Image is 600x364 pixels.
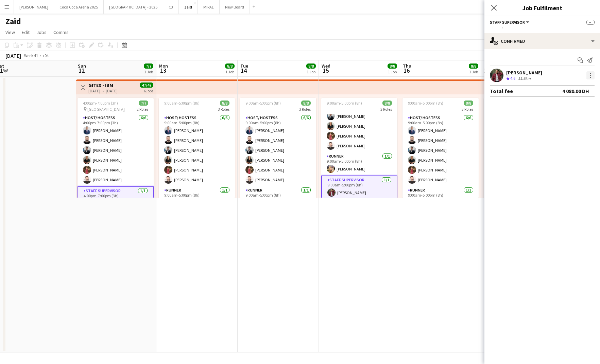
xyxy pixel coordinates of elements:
a: Jobs [34,28,49,37]
span: 14 [239,67,248,74]
span: 4:00pm-7:00pm (3h) [83,101,118,106]
app-card-role: Runner1/19:00am-5:00pm (8h) [484,186,560,210]
h1: Zaid [5,16,21,26]
div: Confirmed [484,33,600,49]
span: 7/7 [139,101,148,106]
app-job-card: 9:00am-5:00pm (8h)8/83 RolesHost/ Hostess6/69:00am-5:00pm (8h)[PERSON_NAME][PERSON_NAME][PERSON_N... [484,98,560,198]
span: -- [586,20,595,25]
app-card-role: Host/ Hostess6/64:00pm-7:00pm (3h)[PERSON_NAME][PERSON_NAME][PERSON_NAME][PERSON_NAME][PERSON_NAM... [78,114,154,186]
span: Edit [22,29,30,35]
span: Comms [53,29,69,35]
div: 1 Job [388,69,397,74]
button: Staff Supervisor [490,20,530,25]
app-job-card: 9:00am-5:00pm (8h)8/83 Roles[PERSON_NAME][PERSON_NAME][PERSON_NAME][PERSON_NAME][PERSON_NAME][PER... [321,98,397,198]
span: Jobs [36,29,47,35]
div: 1 Job [307,69,315,74]
app-card-role: Runner1/19:00am-5:00pm (8h) [402,186,479,210]
div: [DATE] [5,52,21,59]
div: [PERSON_NAME] [506,70,542,76]
span: 3 Roles [380,107,392,112]
div: [DATE] → [DATE] [88,88,118,93]
span: 9:00am-5:00pm (8h) [164,101,200,106]
a: View [3,28,18,37]
span: 7/7 [144,63,153,69]
a: Edit [19,28,32,37]
span: 17 [483,67,490,74]
span: 8/8 [220,101,229,106]
div: 1 Job [469,69,478,74]
app-card-role: Host/ Hostess6/69:00am-5:00pm (8h)[PERSON_NAME][PERSON_NAME][PERSON_NAME][PERSON_NAME][PERSON_NAM... [159,114,235,186]
span: 4.6 [510,76,515,81]
span: Tue [240,63,248,69]
div: 1 Job [225,69,234,74]
div: +04 [42,53,49,58]
app-job-card: 9:00am-5:00pm (8h)8/83 RolesHost/ Hostess6/69:00am-5:00pm (8h)[PERSON_NAME][PERSON_NAME][PERSON_N... [159,98,235,198]
app-job-card: 9:00am-5:00pm (8h)8/83 RolesHost/ Hostess6/69:00am-5:00pm (8h)[PERSON_NAME][PERSON_NAME][PERSON_N... [240,98,316,198]
span: 8/8 [306,63,316,69]
div: 4 080.00 DH [562,88,589,94]
button: New Board [220,0,250,14]
span: 9:00am-5:00pm (8h) [327,101,362,106]
button: [PERSON_NAME] [14,0,54,14]
app-card-role: Staff Supervisor1/14:00pm-7:00pm (3h) [78,186,154,211]
span: 8/8 [469,63,478,69]
app-job-card: 4:00pm-7:00pm (3h)7/7 [GEOGRAPHIC_DATA]2 RolesHost/ Hostess6/64:00pm-7:00pm (3h)[PERSON_NAME][PER... [78,98,154,198]
a: Comms [51,28,71,37]
span: Sun [78,63,86,69]
span: Thu [403,63,411,69]
span: Week 41 [22,53,39,58]
app-card-role: [PERSON_NAME][PERSON_NAME][PERSON_NAME][PERSON_NAME][PERSON_NAME][PERSON_NAME] [321,80,397,152]
app-card-role: Host/ Hostess6/69:00am-5:00pm (8h)[PERSON_NAME][PERSON_NAME][PERSON_NAME][PERSON_NAME][PERSON_NAM... [240,114,316,186]
div: 11.9km [517,76,532,81]
span: 8/8 [382,101,392,106]
app-card-role: Host/ Hostess6/69:00am-5:00pm (8h)[PERSON_NAME][PERSON_NAME][PERSON_NAME][PERSON_NAME][PERSON_NAM... [484,114,560,186]
div: 1 Job [144,69,153,74]
div: 6 jobs [144,88,153,93]
div: Total fee [490,88,513,94]
span: 16 [402,67,411,74]
app-card-role: Runner1/19:00am-5:00pm (8h)[PERSON_NAME] [321,152,397,176]
button: MIRAL [198,0,220,14]
button: [GEOGRAPHIC_DATA] - 2025 [104,0,163,14]
span: 3 Roles [218,107,229,112]
span: 3 Roles [299,107,311,112]
span: 8/8 [225,63,235,69]
span: 15 [321,67,330,74]
span: Staff Supervisor [490,20,525,25]
app-card-role: Runner1/19:00am-5:00pm (8h) [159,186,235,210]
span: 8/8 [464,101,473,106]
span: 9:00am-5:00pm (8h) [408,101,443,106]
span: Mon [159,63,168,69]
span: 9:00am-5:00pm (8h) [245,101,281,106]
span: 47/47 [140,83,153,88]
span: Wed [322,63,330,69]
span: 3 Roles [462,107,473,112]
button: Coca Coca Arena 2025 [54,0,104,14]
div: --:-- - --:-- [490,25,595,30]
button: Zaid [179,0,198,14]
app-job-card: 9:00am-5:00pm (8h)8/83 RolesHost/ Hostess6/69:00am-5:00pm (8h)[PERSON_NAME][PERSON_NAME][PERSON_N... [402,98,479,198]
span: 8/8 [388,63,397,69]
span: [GEOGRAPHIC_DATA] [87,107,125,112]
span: 12 [77,67,86,74]
app-card-role: Runner1/19:00am-5:00pm (8h) [240,186,316,210]
app-card-role: Staff Supervisor1/19:00am-5:00pm (8h)[PERSON_NAME] [321,176,397,200]
button: C3 [163,0,179,14]
h3: Job Fulfilment [484,3,600,12]
app-card-role: Host/ Hostess6/69:00am-5:00pm (8h)[PERSON_NAME][PERSON_NAME][PERSON_NAME][PERSON_NAME][PERSON_NAM... [402,114,479,186]
span: 13 [158,67,168,74]
h3: GITEX - IBM [88,82,118,88]
span: Fri [484,63,490,69]
span: 8/8 [301,101,311,106]
span: 2 Roles [137,107,148,112]
span: View [5,29,15,35]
